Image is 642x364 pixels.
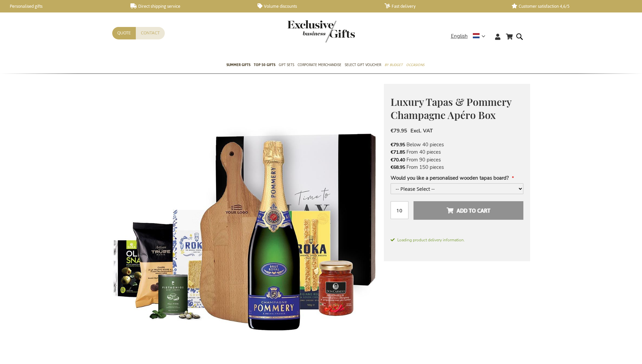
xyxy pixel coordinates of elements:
li: From 150 pieces [391,163,523,171]
span: €79.95 [391,127,407,134]
a: Occasions [406,57,424,74]
a: Corporate Merchandise [298,57,341,74]
span: Excl. VAT [410,127,433,134]
a: Fast delivery [385,3,501,9]
a: Gift Sets [279,57,294,74]
a: Summer Gifts [226,57,250,74]
span: Corporate Merchandise [298,61,341,68]
a: Volume discounts [257,3,374,9]
a: Direct shipping service [130,3,247,9]
span: TOP 50 Gifts [254,61,275,68]
span: €71.85 [391,149,405,155]
a: Customer satisfaction 4,6/5 [512,3,628,9]
span: Select Gift Voucher [345,61,381,68]
img: Exclusive Business gifts logo [287,20,355,42]
a: Select Gift Voucher [345,57,381,74]
span: English [451,32,468,40]
input: Qty [391,201,408,219]
li: From 40 pieces [391,148,523,156]
span: €79.95 [391,142,405,148]
span: €68.95 [391,164,405,171]
a: By Budget [385,57,403,74]
li: From 90 pieces [391,156,523,163]
a: Contact [136,27,165,39]
span: Occasions [406,61,424,68]
span: Luxury Tapas & Pommery Champagne Apéro Box [391,95,511,122]
span: Gift Sets [279,61,294,68]
a: Quote [112,27,136,39]
a: Personalised gifts [3,3,120,9]
span: Summer Gifts [226,61,250,68]
span: Loading product delivery information. [391,237,523,243]
a: TOP 50 Gifts [254,57,275,74]
span: By Budget [385,61,403,68]
span: Would you like a personalised wooden tapas board? [391,175,509,181]
li: Below 40 pieces [391,141,523,148]
a: store logo [287,20,321,42]
span: €70.40 [391,157,405,163]
img: Luxury Tapas & Pommery Champagne Apéro Box [112,84,384,355]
